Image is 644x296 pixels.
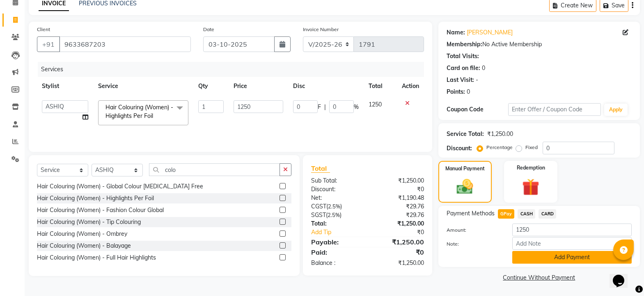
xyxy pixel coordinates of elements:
[328,203,340,210] span: 2.5%
[447,144,472,153] div: Discount:
[482,64,485,72] div: 0
[447,64,480,72] div: Card on file:
[367,211,430,219] div: ₹29.76
[447,88,465,96] div: Points:
[367,176,430,185] div: ₹1,250.00
[512,237,632,250] input: Add Note
[37,253,156,262] div: Hair Colouring (Women) - Full Hair Highlights
[305,185,367,194] div: Discount:
[305,237,367,247] div: Payable:
[305,176,367,185] div: Sub Total:
[367,247,430,257] div: ₹0
[447,40,632,49] div: No Active Membership
[149,163,280,176] input: Search or Scan
[311,211,326,219] span: SGST
[508,103,601,116] input: Enter Offer / Coupon Code
[476,76,478,84] div: -
[525,144,538,151] label: Fixed
[440,226,506,234] label: Amount:
[193,77,228,95] th: Qty
[229,77,289,95] th: Price
[539,209,556,219] span: CARD
[354,103,359,111] span: %
[378,228,430,237] div: ₹0
[93,77,193,95] th: Service
[467,28,513,37] a: [PERSON_NAME]
[447,28,465,37] div: Name:
[451,177,478,196] img: _cash.svg
[311,164,330,173] span: Total
[37,230,127,238] div: Hair Colouring (Women) - Ombrey
[447,52,479,61] div: Total Visits:
[303,26,339,33] label: Invoice Number
[367,219,430,228] div: ₹1,250.00
[305,211,367,219] div: ( )
[445,165,485,172] label: Manual Payment
[517,176,545,198] img: _gift.svg
[305,247,367,257] div: Paid:
[367,194,430,202] div: ₹1,190.48
[517,164,545,172] label: Redemption
[305,228,378,237] a: Add Tip
[447,105,508,114] div: Coupon Code
[37,194,154,203] div: Hair Colouring (Women) - Highlights Per Foil
[367,237,430,247] div: ₹1,250.00
[324,103,326,111] span: |
[604,104,628,116] button: Apply
[364,77,396,95] th: Total
[38,62,430,77] div: Services
[367,202,430,211] div: ₹29.76
[37,36,60,52] button: +91
[367,185,430,194] div: ₹0
[512,224,632,236] input: Amount
[305,194,367,202] div: Net:
[440,240,506,248] label: Note:
[447,130,484,138] div: Service Total:
[37,242,131,250] div: Hair Colouring (Women) - Balayage
[59,36,191,52] input: Search by Name/Mobile/Email/Code
[288,77,364,95] th: Disc
[518,209,535,219] span: CASH
[305,219,367,228] div: Total:
[512,251,632,264] button: Add Payment
[467,88,470,96] div: 0
[203,26,214,33] label: Date
[610,263,636,288] iframe: chat widget
[311,203,326,210] span: CGST
[440,273,638,282] a: Continue Without Payment
[37,206,164,215] div: Hair Colouring (Women) - Fashion Colour Global
[305,259,367,267] div: Balance :
[447,209,495,218] span: Payment Methods
[37,182,203,191] div: Hair Colouring (Women) - Global Colour [MEDICAL_DATA] Free
[447,76,474,84] div: Last Visit:
[367,259,430,267] div: ₹1,250.00
[328,212,340,218] span: 2.5%
[37,77,93,95] th: Stylist
[153,112,157,120] a: x
[498,209,515,219] span: GPay
[305,202,367,211] div: ( )
[318,103,321,111] span: F
[37,26,50,33] label: Client
[37,218,141,226] div: Hair Colouring (Women) - Tip Colouring
[487,130,513,138] div: ₹1,250.00
[447,40,482,49] div: Membership:
[397,77,424,95] th: Action
[369,101,382,108] span: 1250
[105,104,173,120] span: Hair Colouring (Women) - Highlights Per Foil
[486,144,513,151] label: Percentage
